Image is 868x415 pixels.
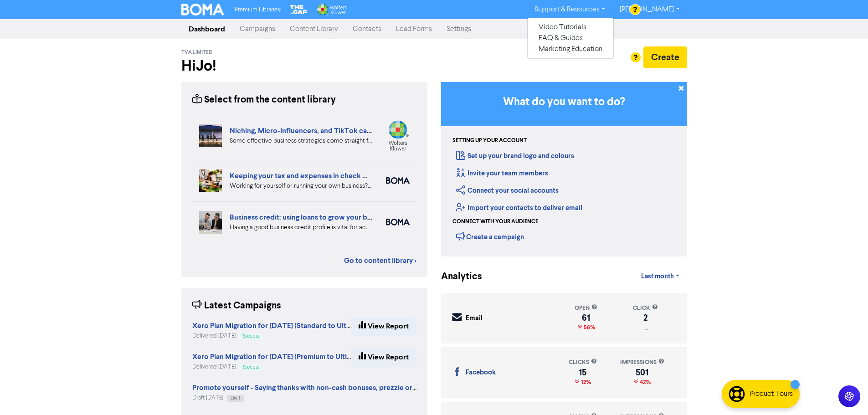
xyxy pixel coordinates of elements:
div: Some effective business strategies come straight from Gen Z playbooks. Three trends to help you c... [230,136,372,146]
div: Getting Started in BOMA [441,82,687,256]
div: 61 [575,314,597,322]
span: 56% [582,324,595,331]
span: Success [243,365,259,369]
a: View Report [351,317,416,336]
span: _ [643,324,648,331]
span: 42% [638,379,651,386]
a: Niching, Micro-Influencers, and TikTok can grow your business [230,126,435,135]
h2: Hi Jo ! [181,57,427,75]
img: The Gap [288,4,308,15]
a: Promote yourself - Saying thanks with non-cash bonuses, prezzie or gift cards [192,384,444,392]
div: Select from the content library [192,93,336,107]
button: Create [643,46,687,68]
h3: What do you want to do? [455,96,673,109]
div: Having a good business credit profile is vital for accessing routes to funding. We look at six di... [230,223,372,232]
a: Business credit: using loans to grow your business [230,213,391,222]
a: View Report [351,348,416,367]
img: BOMA Logo [181,4,224,15]
strong: Promote yourself - Saying thanks with non-cash bonuses, prezzie or gift cards [192,383,444,392]
a: Last month [634,267,687,286]
div: Facebook [466,368,496,378]
a: Settings [439,20,478,38]
button: Marketing Education [528,44,613,55]
iframe: Chat Widget [754,317,868,415]
button: Video Tutorials [528,22,613,33]
div: open [575,304,597,313]
div: Working for yourself or running your own business? Setup robust systems for expenses & tax requir... [230,181,372,191]
a: Support & Resources [527,2,612,17]
div: Draft [DATE] [192,394,416,402]
img: wolters_kluwer [386,120,410,151]
a: Dashboard [181,20,232,38]
span: TvA Limited [181,49,212,56]
a: Lead Forms [389,20,439,38]
span: Draft [231,396,240,400]
a: Contacts [345,20,389,38]
strong: Xero Plan Migration for [DATE] (Premium to Ultimate) 2nd batch [192,352,400,361]
a: Invite your team members [456,169,548,178]
img: Wolters Kluwer [316,4,347,15]
div: 501 [620,369,664,376]
img: boma [386,219,410,225]
div: Delivered [DATE] [192,363,351,371]
div: 2 [633,314,658,322]
span: Premium Libraries: [235,7,281,13]
strong: Xero Plan Migration for [DATE] (Standard to Ultimate) 2nd batch [192,321,401,330]
span: Success [243,334,259,338]
a: Content Library [282,20,345,38]
div: Setting up your account [452,137,527,145]
div: 15 [569,369,597,376]
div: Email [466,313,483,324]
a: Go to content library > [344,255,416,266]
div: Analytics [441,270,471,284]
div: Connect with your audience [452,218,538,226]
a: Import your contacts to deliver email [456,204,582,212]
img: boma_accounting [386,177,410,184]
div: click [633,304,658,313]
a: Xero Plan Migration for [DATE] (Premium to Ultimate) 2nd batch [192,354,400,361]
div: clicks [569,358,597,367]
button: FAQ & Guides [528,33,613,44]
a: Xero Plan Migration for [DATE] (Standard to Ultimate) 2nd batch [192,323,401,330]
a: Campaigns [232,20,282,38]
span: Last month [641,272,674,281]
a: Keeping your tax and expenses in check when you are self-employed [230,171,455,180]
a: Set up your brand logo and colours [456,152,574,160]
a: Connect your social accounts [456,186,559,195]
div: Delivered [DATE] [192,332,351,340]
span: 12% [579,379,591,386]
a: [PERSON_NAME] [612,2,687,17]
div: Latest Campaigns [192,299,281,313]
div: Create a campaign [456,230,524,243]
div: impressions [620,358,664,367]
